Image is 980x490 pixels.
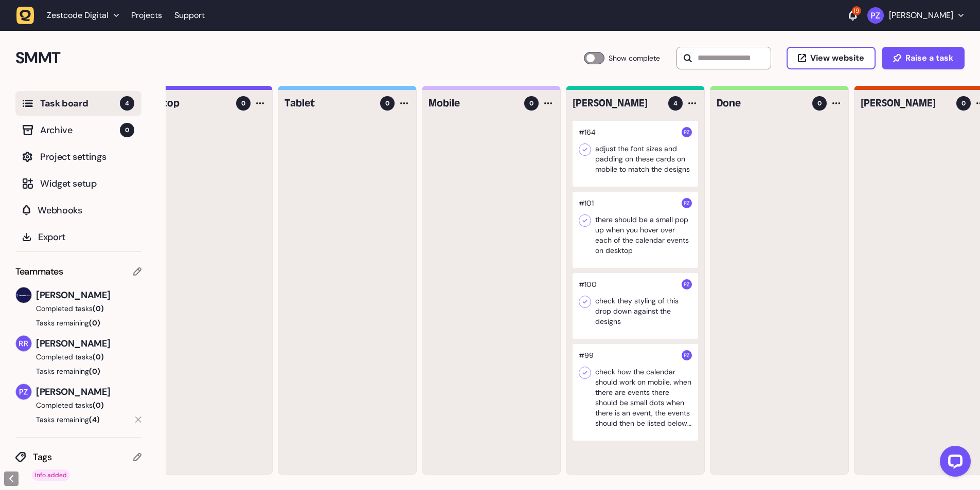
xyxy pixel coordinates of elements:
button: Webhooks [15,198,141,223]
span: Show complete [609,52,660,64]
span: Tags [33,450,133,464]
span: 0 [529,99,533,108]
button: View website [787,47,876,69]
p: [PERSON_NAME] [889,10,953,21]
span: (0) [93,401,104,410]
img: Riki-leigh Robinson [16,336,31,351]
button: Completed tasks(0) [15,400,133,410]
iframe: LiveChat chat widget [932,442,975,485]
span: View website [810,54,864,62]
span: 4 [673,99,678,108]
span: 0 [961,99,966,108]
h4: Harry Done [861,96,949,111]
a: Projects [131,6,162,25]
button: Project settings [15,144,141,169]
span: Task board [40,96,120,111]
span: Zestcode Digital [47,10,109,21]
span: Project settings [40,150,134,164]
span: [PERSON_NAME] [36,385,141,399]
span: (0) [89,367,100,376]
img: Paris Zisis [16,384,31,400]
span: Widget setup [40,176,134,191]
span: Raise a task [905,54,953,62]
span: (4) [89,415,100,424]
h2: SMMT [15,46,584,70]
span: (0) [93,304,104,313]
div: 19 [852,6,861,15]
h4: Desktop [140,96,229,111]
button: Tasks remaining(0) [15,366,141,376]
h4: Done [717,96,805,111]
span: Archive [40,123,120,137]
img: Paris Zisis [682,127,692,137]
span: Export [38,230,134,244]
button: Tasks remaining(4) [15,414,135,425]
h4: Mobile [429,96,517,111]
span: Info added [35,471,67,479]
span: Teammates [15,264,63,279]
img: Paris Zisis [682,350,692,360]
span: (0) [93,352,104,361]
button: Archive0 [15,118,141,142]
span: 4 [120,96,134,111]
button: Raise a task [882,47,965,69]
button: [PERSON_NAME] [867,7,964,24]
h4: Tablet [284,96,373,111]
span: 0 [817,99,822,108]
button: Zestcode Digital [16,6,125,25]
img: Paris Zisis [682,198,692,208]
span: 0 [241,99,245,108]
span: [PERSON_NAME] [36,336,141,351]
button: Task board4 [15,91,141,116]
button: Completed tasks(0) [15,303,133,314]
a: Support [174,10,205,21]
span: [PERSON_NAME] [36,288,141,302]
h4: Harry [573,96,661,111]
button: Tasks remaining(0) [15,318,141,328]
img: Harry Robinson [16,287,31,303]
img: Paris Zisis [682,279,692,289]
span: 0 [385,99,389,108]
span: Info added [32,469,70,481]
img: Paris Zisis [867,7,884,24]
button: Export [15,225,141,249]
span: 0 [120,123,134,137]
span: Webhooks [38,203,134,217]
button: Widget setup [15,171,141,196]
button: Completed tasks(0) [15,352,133,362]
span: (0) [89,318,100,328]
